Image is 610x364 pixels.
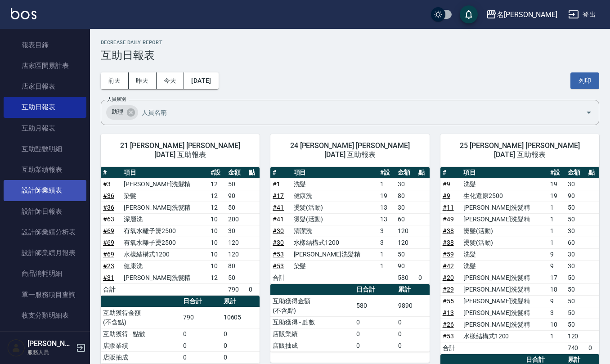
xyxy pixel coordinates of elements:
[548,319,565,330] td: 10
[461,237,548,248] td: 燙髮(活動)
[565,272,586,283] td: 50
[4,159,86,180] a: 互助業績報表
[378,213,395,225] td: 13
[247,283,260,295] td: 0
[395,225,416,237] td: 120
[273,227,284,234] a: #30
[101,167,260,296] table: a dense table
[181,296,221,307] th: 日合計
[461,295,548,307] td: [PERSON_NAME]洗髮精
[395,202,416,213] td: 30
[378,202,395,213] td: 13
[586,342,599,354] td: 0
[292,190,378,202] td: 健康洗
[107,96,126,103] label: 人員類別
[103,274,114,281] a: #31
[565,225,586,237] td: 30
[548,167,565,179] th: #設
[121,248,208,260] td: 水樣結構式1200
[292,225,378,237] td: 清潔洗
[273,251,284,258] a: #53
[121,190,208,202] td: 染髮
[11,8,36,19] img: Logo
[4,76,86,97] a: 店家日報表
[106,105,138,120] div: 助理
[443,309,454,316] a: #13
[565,190,586,202] td: 90
[461,248,548,260] td: 洗髮
[565,167,586,179] th: 金額
[354,295,396,316] td: 580
[103,204,114,211] a: #36
[4,305,86,326] a: 收支分類明細表
[270,295,354,316] td: 互助獲得金額 (不含點)
[247,167,260,179] th: 點
[221,296,260,307] th: 累計
[548,190,565,202] td: 19
[548,283,565,295] td: 18
[395,248,416,260] td: 50
[292,213,378,225] td: 燙髮(活動)
[565,319,586,330] td: 50
[292,202,378,213] td: 燙髮(活動)
[548,213,565,225] td: 1
[4,263,86,284] a: 商品消耗明細
[461,330,548,342] td: 水樣結構式1200
[565,330,586,342] td: 120
[121,202,208,213] td: [PERSON_NAME]洗髮精
[565,260,586,272] td: 30
[565,178,586,190] td: 30
[270,167,429,284] table: a dense table
[101,40,599,45] h2: Decrease Daily Report
[378,248,395,260] td: 1
[4,222,86,243] a: 設計師業績分析表
[461,213,548,225] td: [PERSON_NAME]洗髮精
[226,213,247,225] td: 200
[103,239,114,246] a: #69
[226,190,247,202] td: 90
[208,272,226,283] td: 12
[226,237,247,248] td: 120
[121,272,208,283] td: [PERSON_NAME]洗髮精
[378,260,395,272] td: 1
[440,167,599,354] table: a dense table
[101,72,129,89] button: 前天
[570,72,599,89] button: 列印
[482,5,561,24] button: 名[PERSON_NAME]
[395,178,416,190] td: 30
[157,72,184,89] button: 今天
[395,213,416,225] td: 60
[226,178,247,190] td: 50
[208,178,226,190] td: 12
[181,351,221,363] td: 0
[443,274,454,281] a: #20
[103,227,114,234] a: #69
[565,283,586,295] td: 50
[565,213,586,225] td: 50
[292,248,378,260] td: [PERSON_NAME]洗髮精
[548,225,565,237] td: 1
[270,316,354,328] td: 互助獲得 - 點數
[395,260,416,272] td: 90
[221,328,260,340] td: 0
[103,192,114,199] a: #36
[4,243,86,263] a: 設計師業績月報表
[226,248,247,260] td: 120
[443,204,454,211] a: #11
[461,272,548,283] td: [PERSON_NAME]洗髮精
[4,35,86,55] a: 報表目錄
[273,192,284,199] a: #17
[121,225,208,237] td: 有氧水離子燙2500
[270,328,354,340] td: 店販業績
[395,237,416,248] td: 120
[273,262,284,270] a: #53
[226,260,247,272] td: 80
[208,213,226,225] td: 10
[378,167,395,179] th: #設
[103,262,114,270] a: #23
[416,272,429,283] td: 0
[548,295,565,307] td: 9
[443,239,454,246] a: #38
[226,283,247,295] td: 790
[582,105,596,120] button: Open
